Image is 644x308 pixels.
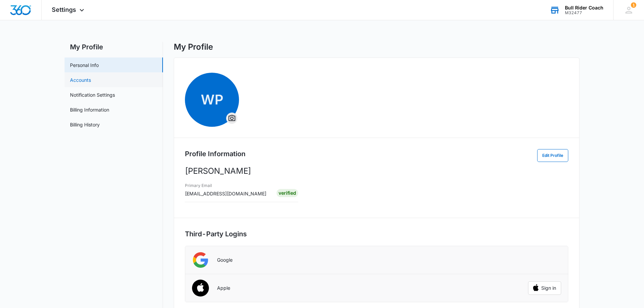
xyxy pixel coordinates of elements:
div: account name [565,5,603,10]
a: Billing Information [70,106,109,113]
iframe: Sign in with Google Button [525,253,565,267]
h2: Third-Party Logins [185,229,568,239]
div: account id [565,10,603,15]
button: Edit Profile [537,149,568,162]
h2: My Profile [65,42,163,52]
p: Google [217,257,233,263]
button: Sign in [528,281,561,295]
div: notifications count [631,2,636,8]
span: WP [185,73,239,127]
a: Billing History [70,121,100,128]
p: [PERSON_NAME] [185,165,568,177]
div: Verified [277,189,298,197]
h1: My Profile [174,42,213,52]
p: Apple [217,285,230,291]
span: WPOverflow Menu [185,73,239,127]
img: Apple [188,276,213,301]
a: Personal Info [70,62,99,69]
span: [EMAIL_ADDRESS][DOMAIN_NAME] [185,191,266,196]
h2: Profile Information [185,149,245,159]
button: Overflow Menu [226,113,237,124]
a: Accounts [70,76,91,84]
span: 1 [631,2,636,8]
h3: Primary Email [185,183,266,189]
img: Google [192,252,209,268]
span: Settings [52,6,76,13]
a: Notification Settings [70,91,115,98]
